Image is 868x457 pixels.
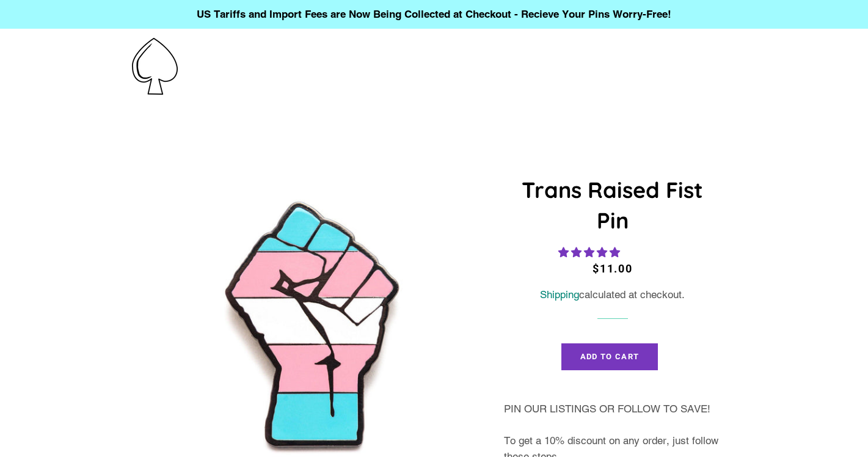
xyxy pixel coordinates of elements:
div: calculated at checkout. [504,287,721,303]
a: Shipping [540,288,579,301]
button: Add to Cart [561,343,658,370]
span: 5.00 stars [558,246,623,258]
span: Add to Cart [580,352,639,361]
p: PIN OUR LISTINGS OR FOLLOW TO SAVE! [504,401,721,417]
span: $11.00 [593,262,633,275]
h1: Trans Raised Fist Pin [504,175,721,236]
img: Pin-Ace [132,38,178,95]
